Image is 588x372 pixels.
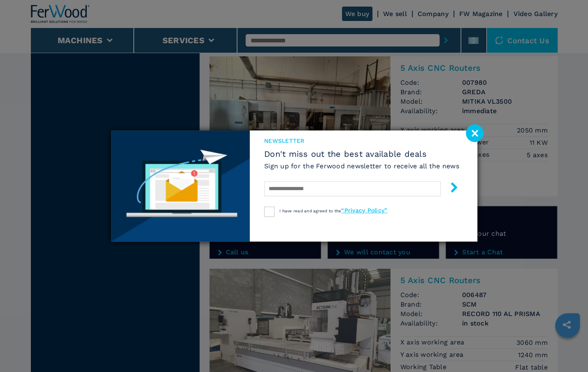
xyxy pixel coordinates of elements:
img: Newsletter image [111,130,250,242]
span: newsletter [264,137,459,145]
span: I have read and agreed to the [279,209,387,213]
span: Don't miss out the best available deals [264,149,459,159]
a: “Privacy Policy” [341,207,387,214]
h6: Sign up for the Ferwood newsletter to receive all the news [264,161,459,171]
button: submit-button [441,179,459,198]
